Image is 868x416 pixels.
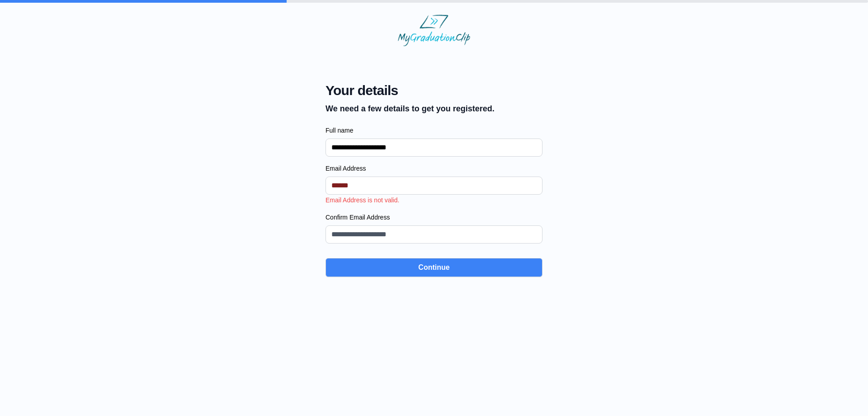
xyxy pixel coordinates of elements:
[325,164,542,173] label: Email Address
[325,126,542,135] label: Full name
[325,82,495,99] span: Your details
[325,196,399,204] span: Email Address is not valid.
[325,258,542,277] button: Continue
[325,213,542,222] label: Confirm Email Address
[325,102,495,115] p: We need a few details to get you registered.
[398,14,470,46] img: MyGraduationClip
